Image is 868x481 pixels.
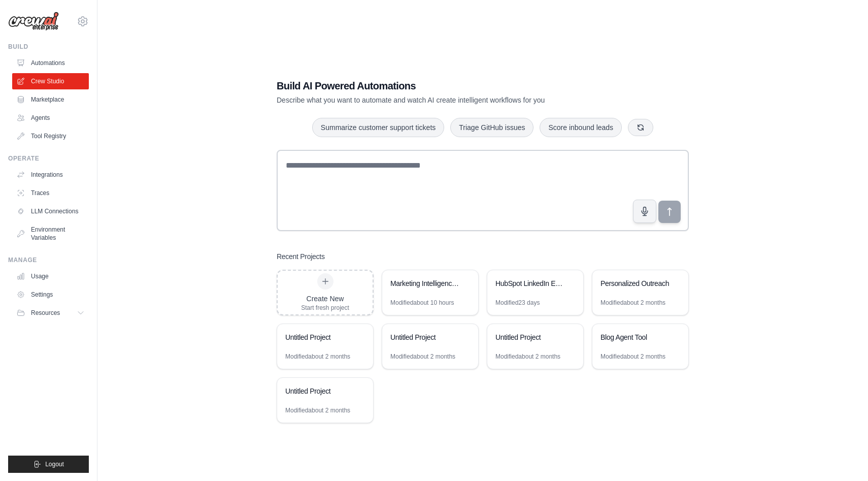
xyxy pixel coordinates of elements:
[600,278,670,288] div: Personalized Outreach
[12,286,89,303] a: Settings
[540,118,622,137] button: Score inbound leads
[12,128,89,144] a: Tool Registry
[277,79,618,93] h1: Build AI Powered Automations
[8,256,89,264] div: Manage
[495,299,540,307] div: Modified 23 days
[285,406,350,414] div: Modified about 2 months
[450,118,533,137] button: Triage GitHub issues
[277,251,325,262] h3: Recent Projects
[8,154,89,163] div: Operate
[12,221,89,246] a: Environment Variables
[285,332,355,342] div: Untitled Project
[390,352,455,361] div: Modified about 2 months
[8,12,59,31] img: Logo
[12,268,89,284] a: Usage
[285,386,355,396] div: Untitled Project
[600,299,665,307] div: Modified about 2 months
[12,167,89,183] a: Integrations
[495,332,565,342] div: Untitled Project
[12,305,89,321] button: Resources
[495,278,565,288] div: HubSpot LinkedIn Enrichment Automation
[628,119,653,136] button: Get new suggestions
[285,352,350,361] div: Modified about 2 months
[8,456,89,473] button: Logout
[12,203,89,219] a: LLM Connections
[312,118,444,137] button: Summarize customer support tickets
[12,110,89,126] a: Agents
[31,309,60,317] span: Resources
[45,460,64,468] span: Logout
[301,304,349,312] div: Start fresh project
[495,352,560,361] div: Modified about 2 months
[12,91,89,108] a: Marketplace
[633,200,656,223] button: Click to speak your automation idea
[12,73,89,89] a: Crew Studio
[277,95,618,105] p: Describe what you want to automate and watch AI create intelligent workflows for you
[12,185,89,201] a: Traces
[8,43,89,51] div: Build
[12,55,89,71] a: Automations
[390,278,460,288] div: Marketing Intelligence & Personalization Workflow
[390,299,454,307] div: Modified about 10 hours
[600,332,670,342] div: Blog Agent Tool
[390,332,460,342] div: Untitled Project
[301,294,349,304] div: Create New
[600,352,665,361] div: Modified about 2 months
